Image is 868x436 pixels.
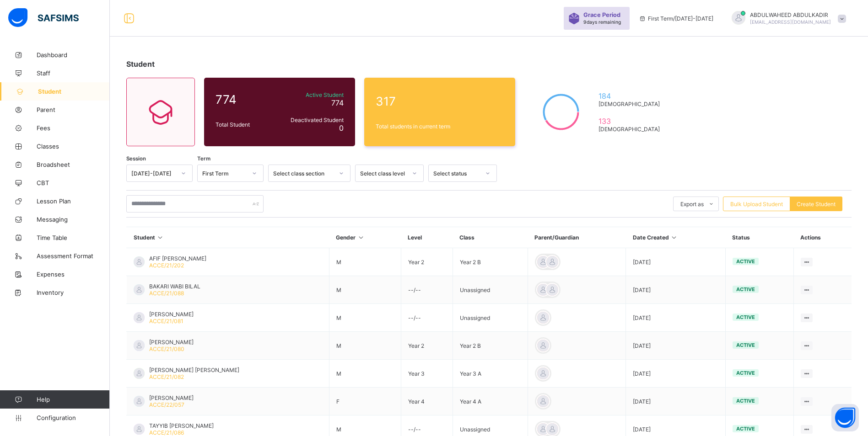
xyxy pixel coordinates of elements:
div: First Term [202,170,247,177]
span: 317 [376,94,504,108]
span: active [736,286,755,292]
span: active [736,258,755,265]
td: Year 3 [401,360,453,388]
span: active [736,314,755,320]
span: [PERSON_NAME] [149,339,194,346]
td: [DATE] [626,332,726,360]
td: Year 2 [401,332,453,360]
th: Status [725,227,793,248]
div: [DATE]-[DATE] [131,170,176,177]
img: sticker-purple.71386a28dfed39d6af7621340158ba97.svg [568,13,580,24]
span: [PERSON_NAME] [149,394,194,401]
span: active [736,342,755,348]
td: [DATE] [626,304,726,332]
div: ABDULWAHEEDABDULKADIR [722,11,851,26]
span: [DEMOGRAPHIC_DATA] [598,101,664,107]
td: Year 2 B [453,248,528,276]
td: --/-- [401,304,453,332]
span: Create Student [797,201,836,207]
span: Parent [37,106,110,113]
td: --/-- [401,276,453,304]
span: Student [126,59,155,69]
span: 133 [598,117,664,126]
span: Deactivated Student [279,117,344,123]
td: [DATE] [626,360,726,388]
span: Inventory [37,289,110,296]
td: M [329,276,401,304]
td: M [329,248,401,276]
th: Actions [793,227,852,248]
th: Class [453,227,528,248]
th: Level [401,227,453,248]
img: safsims [8,8,79,27]
i: Sort in Ascending Order [670,234,678,241]
th: Parent/Guardian [528,227,626,248]
span: ACCE/21/081 [149,318,183,324]
td: M [329,332,401,360]
span: Assessment Format [37,252,110,260]
span: Term [197,155,210,162]
i: Sort in Ascending Order [156,234,164,241]
span: Total students in current term [376,123,504,130]
span: Session [126,155,146,162]
span: [PERSON_NAME] [149,311,194,318]
div: Total Student [213,119,276,130]
span: Staff [37,69,110,77]
span: active [736,370,755,376]
span: [DEMOGRAPHIC_DATA] [598,126,664,133]
span: BAKARI WABI BILAL [149,283,200,290]
span: Help [37,396,109,403]
span: active [736,425,755,432]
span: Expenses [37,271,110,278]
span: ACCE/21/202 [149,262,184,269]
td: Year 3 A [453,360,528,388]
div: Select class level [360,170,407,177]
span: Configuration [37,414,109,421]
th: Student [127,227,329,248]
span: Dashboard [37,51,110,58]
th: Gender [329,227,401,248]
span: ACCE/21/082 [149,373,184,380]
span: 9 days remaining [583,19,621,25]
span: Active Student [279,91,344,98]
span: Grace Period [583,11,620,18]
td: Year 2 B [453,332,528,360]
td: M [329,360,401,388]
span: 774 [331,98,344,107]
td: [DATE] [626,248,726,276]
span: active [736,398,755,404]
span: session/term information [639,15,713,22]
span: TAYYIB [PERSON_NAME] [149,422,214,429]
span: ABDULWAHEED ABDULKADIR [750,11,831,18]
span: Classes [37,143,110,150]
span: Broadsheet [37,161,110,168]
span: Bulk Upload Student [730,201,783,207]
td: Unassigned [453,304,528,332]
span: AFIF [PERSON_NAME] [149,255,206,262]
td: [DATE] [626,388,726,415]
span: 774 [216,92,274,106]
td: Year 4 A [453,388,528,415]
td: Year 4 [401,388,453,415]
span: Export as [680,201,704,207]
span: ACCE/21/086 [149,429,184,436]
i: Sort in Ascending Order [357,234,365,241]
td: [DATE] [626,276,726,304]
span: Time Table [37,234,110,241]
span: ACCE/21/088 [149,290,184,297]
span: [PERSON_NAME] [PERSON_NAME] [149,367,239,373]
button: Open asap [831,404,859,431]
td: Year 2 [401,248,453,276]
span: [EMAIL_ADDRESS][DOMAIN_NAME] [750,19,831,25]
span: ACCE/22/057 [149,401,184,408]
td: F [329,388,401,415]
span: Messaging [37,216,110,223]
div: Select class section [273,170,334,177]
span: 0 [339,123,344,133]
span: CBT [37,179,110,186]
span: Student [38,88,110,95]
div: Select status [433,170,480,177]
span: Fees [37,124,110,132]
span: ACCE/21/080 [149,346,184,352]
th: Date Created [626,227,726,248]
